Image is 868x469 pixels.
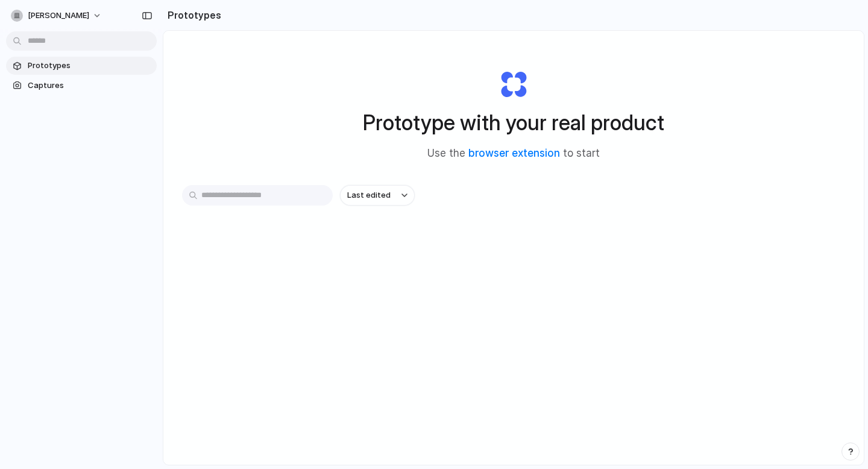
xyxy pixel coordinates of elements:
span: Last edited [347,189,391,201]
button: [PERSON_NAME] [6,6,108,25]
h2: Prototypes [163,8,221,22]
span: Use the to start [427,146,600,162]
a: Prototypes [6,57,157,75]
span: Captures [28,80,152,92]
button: Last edited [340,185,415,206]
a: Captures [6,77,157,95]
span: Prototypes [28,60,152,72]
a: browser extension [468,147,560,159]
h1: Prototype with your real product [363,107,664,139]
span: [PERSON_NAME] [28,10,89,22]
